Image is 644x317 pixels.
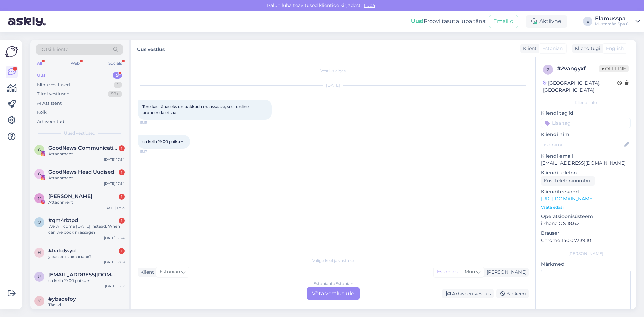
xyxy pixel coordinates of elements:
[541,160,631,167] p: [EMAIL_ADDRESS][DOMAIN_NAME]
[541,237,631,244] p: Chrome 140.0.7339.101
[48,296,76,302] span: #ybaoefoy
[542,45,563,52] span: Estonian
[140,149,165,154] span: 15:17
[541,204,631,210] p: Vaata edasi ...
[138,68,529,74] div: Vestlus algas
[541,188,631,195] p: Klienditeekond
[42,46,68,53] span: Otsi kliente
[48,278,125,284] div: ca kella 19:00 paiku +-
[142,104,250,115] span: Tere kas tänaseks on pakkuda maassaaze, sest online broneerida ei saa
[541,141,623,148] input: Lisa nimi
[541,118,631,128] input: Lisa tag
[484,269,527,276] div: [PERSON_NAME]
[411,18,424,24] b: Uus!
[595,16,640,27] a: ElamusspaMustamäe Spa OÜ
[119,248,125,254] div: 1
[541,169,631,176] p: Kliendi telefon
[37,72,46,79] div: Uus
[36,59,43,68] div: All
[48,169,114,175] span: GoodNews Head Uudised
[37,91,70,97] div: Tiimi vestlused
[138,258,529,264] div: Valige keel ja vastake
[543,80,617,94] div: [GEOGRAPHIC_DATA], [GEOGRAPHIC_DATA]
[107,59,123,68] div: Socials
[583,17,592,26] div: E
[48,193,92,199] span: Monika Kuzmina
[547,67,549,72] span: 2
[38,220,41,225] span: q
[138,82,529,88] div: [DATE]
[142,139,185,144] span: ca kella 19:00 paiku +-
[465,269,475,275] span: Muu
[104,308,125,313] div: [DATE] 14:30
[599,65,629,72] span: Offline
[442,289,494,298] div: Arhiveeri vestlus
[119,145,125,151] div: 1
[541,196,594,202] a: [URL][DOMAIN_NAME]
[38,196,41,201] span: M
[541,261,631,268] p: Märkmed
[104,205,125,210] div: [DATE] 17:53
[496,289,529,298] div: Blokeeri
[113,72,122,79] div: 9
[307,287,360,300] div: Võta vestlus üle
[313,281,353,287] div: Estonian to Estonian
[138,269,154,276] div: Klient
[595,16,633,21] div: Elamusspa
[541,110,631,117] p: Kliendi tag'id
[5,45,18,58] img: Askly Logo
[119,194,125,200] div: 1
[541,230,631,237] p: Brauser
[541,213,631,220] p: Operatsioonisüsteem
[104,260,125,265] div: [DATE] 17:09
[541,251,631,257] div: [PERSON_NAME]
[48,248,76,254] span: #hatq6syd
[37,118,64,125] div: Arhiveeritud
[38,147,41,152] span: G
[48,175,125,181] div: Attachment
[541,220,631,227] p: iPhone OS 18.6.2
[160,268,180,276] span: Estonian
[119,218,125,224] div: 1
[104,157,125,162] div: [DATE] 17:54
[48,217,78,223] span: #qm4rbtpd
[541,176,595,186] div: Küsi telefoninumbrit
[606,45,624,52] span: English
[108,91,122,97] div: 99+
[104,181,125,186] div: [DATE] 17:54
[37,109,47,116] div: Kõik
[119,169,125,175] div: 1
[38,250,41,255] span: h
[557,65,599,73] div: # 2vangyxf
[38,298,41,303] span: y
[595,21,633,27] div: Mustamäe Spa OÜ
[37,100,62,107] div: AI Assistent
[411,17,486,25] div: Proovi tasuta juba täna:
[362,2,377,8] span: Luba
[114,82,122,88] div: 1
[104,235,125,241] div: [DATE] 17:24
[48,145,118,151] span: GoodNews Communication
[541,100,631,106] div: Kliendi info
[140,120,165,125] span: 15:15
[520,45,537,52] div: Klient
[48,302,125,308] div: Tänud
[69,59,81,68] div: Web
[137,44,165,53] label: Uus vestlus
[48,254,125,260] div: у вас есть аквапарк?
[541,153,631,160] p: Kliendi email
[48,151,125,157] div: Attachment
[38,274,41,279] span: u
[48,199,125,205] div: Attachment
[38,171,41,176] span: G
[105,284,125,289] div: [DATE] 15:17
[526,15,567,28] div: Aktiivne
[48,223,125,235] div: We will come [DATE] instead. When can we book massage?
[37,82,70,88] div: Minu vestlused
[572,45,600,52] div: Klienditugi
[64,130,95,136] span: Uued vestlused
[489,15,518,28] button: Emailid
[434,267,461,277] div: Estonian
[541,131,631,138] p: Kliendi nimi
[48,272,118,278] span: uporigin@gmail.com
